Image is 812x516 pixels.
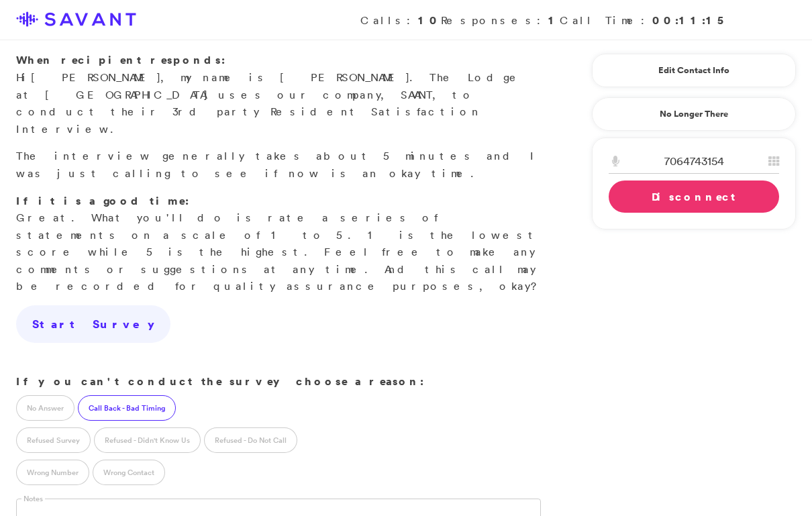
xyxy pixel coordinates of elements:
strong: 10 [418,13,441,28]
strong: When recipient responds: [16,52,225,67]
a: Edit Contact Info [609,60,779,81]
label: Refused Survey [16,427,91,453]
label: Refused - Do Not Call [204,427,297,453]
strong: 00:11:15 [652,13,729,28]
label: Wrong Contact [93,460,165,485]
label: Call Back - Bad Timing [78,395,176,421]
p: The interview generally takes about 5 minutes and I was just calling to see if now is an okay time. [16,148,541,182]
strong: If it is a good time: [16,193,189,208]
span: [PERSON_NAME] [31,70,160,84]
strong: If you can't conduct the survey choose a reason: [16,374,424,389]
strong: 1 [548,13,560,28]
label: Notes [21,494,45,504]
label: No Answer [16,395,74,421]
p: Hi , my name is [PERSON_NAME]. The Lodge at [GEOGRAPHIC_DATA] uses our company, SAVANT, to conduc... [16,52,541,138]
label: Refused - Didn't Know Us [94,427,201,453]
a: Disconnect [609,180,779,213]
label: Wrong Number [16,460,89,485]
a: No Longer There [592,97,796,131]
p: Great. What you'll do is rate a series of statements on a scale of 1 to 5. 1 is the lowest score ... [16,193,541,296]
a: Start Survey [16,305,170,343]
